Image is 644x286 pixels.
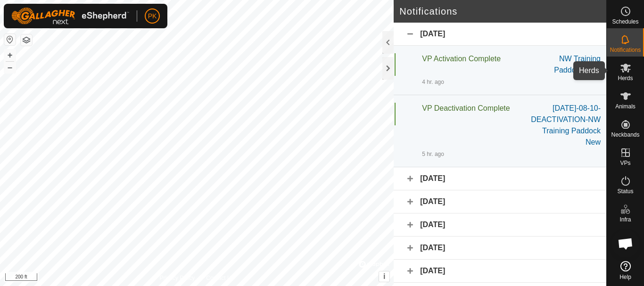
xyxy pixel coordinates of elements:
[394,23,606,46] div: [DATE]
[383,272,385,280] span: i
[4,62,16,73] button: –
[422,55,501,63] span: VP Activation Complete
[422,150,444,158] div: 5 hr. ago
[148,11,157,21] span: PK
[611,132,639,138] span: Neckbands
[394,167,606,190] div: [DATE]
[422,78,444,86] div: 4 hr. ago
[612,19,638,25] span: Schedules
[394,213,606,237] div: [DATE]
[394,260,606,283] div: [DATE]
[617,188,633,194] span: Status
[394,190,606,213] div: [DATE]
[610,47,641,53] span: Notifications
[618,75,633,81] span: Herds
[615,104,636,109] span: Animals
[21,34,32,46] button: Map Layers
[619,217,631,222] span: Infra
[4,34,16,45] button: Reset Map
[619,274,631,280] span: Help
[4,49,16,61] button: +
[379,271,389,282] button: i
[607,257,644,284] a: Help
[620,160,630,166] span: VPs
[399,6,586,17] h2: Notifications
[11,8,129,25] img: Gallagher Logo
[206,274,234,282] a: Contact Us
[611,229,640,258] div: Open chat
[394,237,606,260] div: [DATE]
[529,53,601,76] div: NW Training Paddock New
[422,104,510,112] span: VP Deactivation Complete
[529,103,601,148] div: [DATE]-08-10-DEACTIVATION-NW Training Paddock New
[160,274,195,282] a: Privacy Policy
